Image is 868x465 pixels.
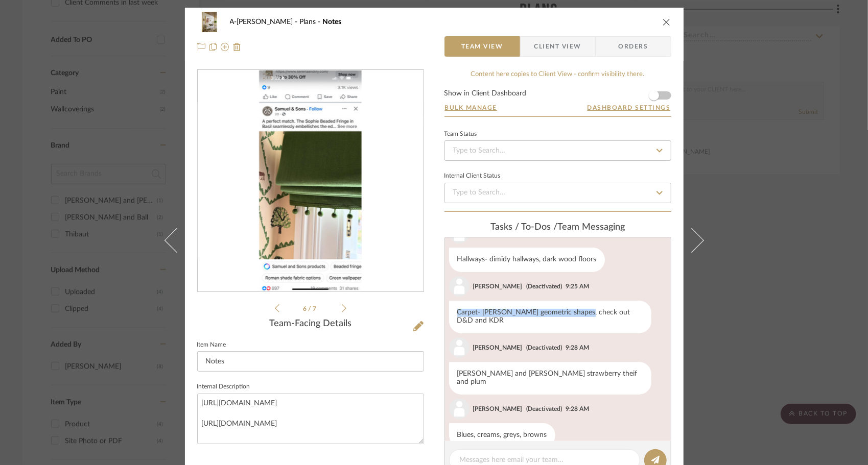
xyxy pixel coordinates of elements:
[449,399,470,419] img: user_avatar.png
[303,306,308,312] span: 6
[449,423,555,448] div: Blues, creams, greys, browns
[527,343,562,352] div: (Deactivated)
[323,18,342,26] span: Notes
[444,132,477,137] div: Team Status
[449,276,470,297] img: user_avatar.png
[197,12,222,32] img: e0b3d2d5-6538-45cb-b493-549fa636e486_48x40.jpg
[566,404,590,413] div: 9:28 AM
[313,306,318,312] span: 7
[473,404,523,413] div: [PERSON_NAME]
[490,223,557,232] span: Tasks / To-Dos /
[197,342,226,348] label: Item Name
[566,282,590,291] div: 9:25 AM
[527,404,562,413] div: (Deactivated)
[607,36,660,57] span: Orders
[444,183,671,203] input: Type to Search…
[197,351,424,372] input: Enter Item Name
[534,36,581,57] span: Client View
[444,69,671,80] div: Content here copies to Client View - confirm visibility there.
[444,222,671,233] div: team Messaging
[527,282,562,291] div: (Deactivated)
[300,18,323,26] span: Plans
[197,384,250,389] label: Internal Description
[444,103,498,112] button: Bulk Manage
[197,319,424,330] div: Team-Facing Details
[473,282,523,291] div: [PERSON_NAME]
[444,174,501,179] div: Internal Client Status
[587,103,671,112] button: Dashboard Settings
[198,70,424,292] div: 5
[449,337,470,358] img: user_avatar.png
[566,343,590,352] div: 9:28 AM
[259,70,362,292] img: 9520fedc-76f0-4c50-ab8e-9f047bad7099_436x436.jpg
[449,301,651,333] div: Carpet- [PERSON_NAME] geometric shapes, check out D&D and KDR
[449,248,605,272] div: Hallways- dimidy hallways, dark wood floors
[308,306,313,312] span: /
[461,36,503,57] span: Team View
[662,17,671,27] button: close
[444,140,671,161] input: Type to Search…
[230,18,300,26] span: A-[PERSON_NAME]
[473,343,523,352] div: [PERSON_NAME]
[449,362,651,395] div: [PERSON_NAME] and [PERSON_NAME] strawberry theif and plum
[233,43,241,51] img: Remove from project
